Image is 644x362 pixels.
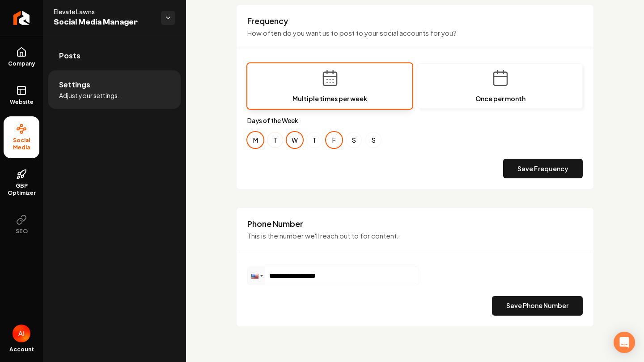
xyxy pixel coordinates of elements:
span: Posts [59,50,80,61]
span: Elevate Lawns [54,7,154,16]
button: Sunday [365,132,381,148]
span: Account [9,346,34,353]
label: Days of the Week [247,116,583,125]
img: Abdi Ismael [13,325,30,342]
button: Multiple times per week [247,63,412,109]
span: Website [6,99,37,106]
h3: Phone Number [247,218,583,229]
span: GBP Optimizer [4,182,39,197]
h3: Frequency [247,16,583,26]
a: Company [4,40,39,74]
a: Posts [48,41,181,70]
button: Thursday [306,132,322,148]
button: Wednesday [287,132,303,148]
button: Open user button [13,325,30,342]
button: Saturday [346,132,362,148]
a: GBP Optimizer [4,162,39,204]
button: Save Frequency [503,159,583,178]
span: Social Media Manager [54,16,154,29]
button: SEO [4,207,39,242]
p: How often do you want us to post to your social accounts for you? [247,28,583,38]
span: SEO [12,228,31,235]
img: Rebolt Logo [13,11,30,25]
button: Monday [247,132,263,148]
span: Adjust your settings. [59,91,119,100]
button: Save Phone Number [492,296,583,316]
p: This is the number we'll reach out to for content. [247,231,583,241]
div: United States: + 1 [248,267,265,285]
button: Once per month [418,63,583,109]
span: Company [4,60,39,67]
span: Social Media [4,137,39,151]
div: Open Intercom Messenger [614,332,635,353]
a: Website [4,78,39,113]
button: Tuesday [267,132,283,148]
span: Settings [59,79,90,90]
button: Friday [326,132,342,148]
